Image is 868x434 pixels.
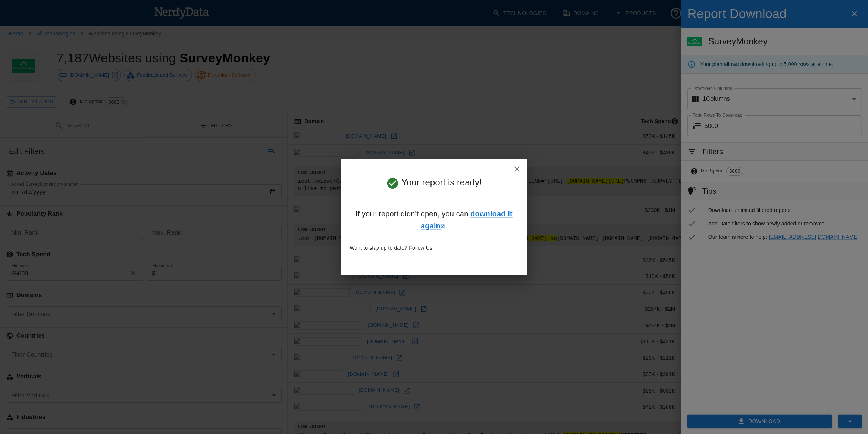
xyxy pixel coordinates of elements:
[421,210,513,230] a: download it again
[429,255,488,265] iframe: Twitter Follow Button
[350,177,518,190] h5: Your report is ready!
[350,244,518,252] p: Want to stay up to date? Follow Us
[350,196,518,244] h6: If your report didn't open, you can .
[380,255,426,263] iframe: LinkedIn Embedded Content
